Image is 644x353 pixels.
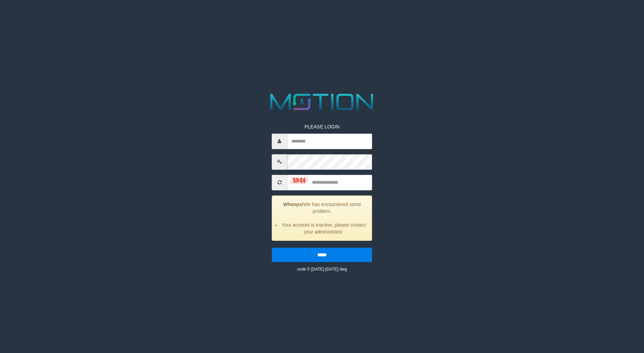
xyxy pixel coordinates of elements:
[281,221,366,235] li: Your account is inactive, please contact your administrator.
[265,91,378,113] img: MOTION_logo.png
[291,177,308,184] img: captcha
[272,123,372,130] p: PLEASE LOGIN
[297,267,347,272] small: code © [DATE]-[DATE] dwg
[272,195,372,241] div: We has encountered some problem.
[283,202,304,207] strong: Whoops!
